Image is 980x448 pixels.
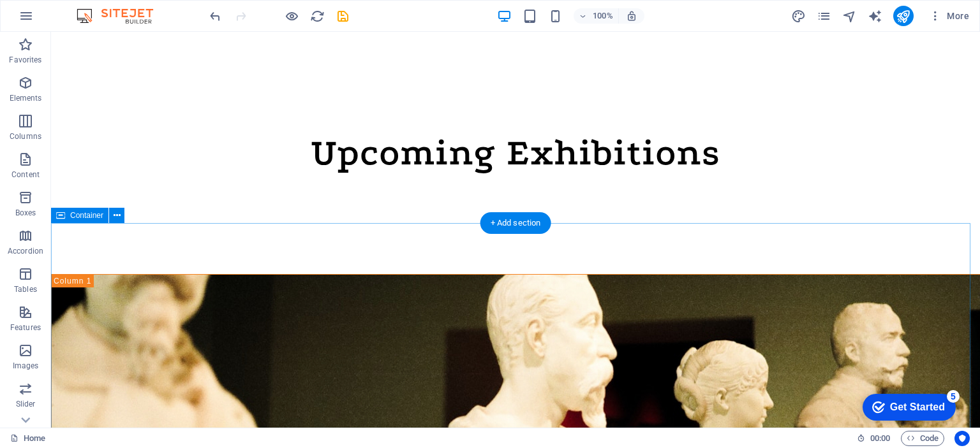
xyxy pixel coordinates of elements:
[842,8,857,24] button: navigator
[13,361,39,371] p: Images
[16,399,36,409] p: Slider
[8,246,43,256] p: Accordion
[14,284,37,294] p: Tables
[309,8,325,24] button: reload
[207,8,223,24] button: undo
[791,9,806,24] i: Design (Ctrl+Alt+Y)
[284,8,299,24] button: Click here to leave preview mode and continue editing
[857,431,891,446] h6: Session time
[901,431,944,446] button: Code
[10,93,42,103] p: Elements
[51,32,980,428] iframe: To enrich screen reader interactions, please activate Accessibility in Grammarly extension settings
[893,6,914,26] button: publish
[10,131,41,141] p: Columns
[10,431,45,446] a: Click to cancel selection. Double-click to open Pages
[94,3,107,15] div: 5
[15,208,36,218] p: Boxes
[38,14,93,25] div: Get Started
[310,9,325,24] i: Reload page
[70,212,103,219] span: Container
[335,8,350,24] button: save
[10,6,103,33] div: Get Started 5 items remaining, 0% complete
[593,8,613,24] h6: 100%
[791,8,806,24] button: design
[842,9,857,24] i: Navigator
[9,55,41,65] p: Favorites
[929,10,969,22] span: More
[73,8,169,24] img: Editor Logo
[868,9,882,24] i: AI Writer
[480,212,551,234] div: + Add section
[954,431,970,446] button: Usercentrics
[10,322,41,333] p: Features
[11,170,40,180] p: Content
[626,10,637,22] i: On resize automatically adjust zoom level to fit chosen device.
[907,431,939,446] span: Code
[879,433,881,443] span: :
[896,9,910,24] i: Publish
[870,431,890,446] span: 00 00
[574,8,619,24] button: 100%
[208,9,223,24] i: Undo: Delete elements (Ctrl+Z)
[924,6,974,26] button: More
[868,8,883,24] button: text_generator
[336,9,350,24] i: Save (Ctrl+S)
[817,9,831,24] i: Pages (Ctrl+Alt+S)
[817,8,832,24] button: pages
